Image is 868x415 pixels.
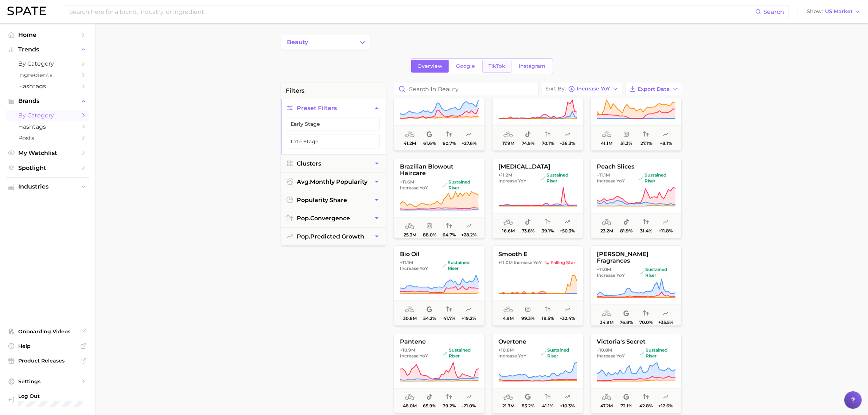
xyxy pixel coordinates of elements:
[403,316,416,321] span: 30.8m
[503,393,513,402] span: average monthly popularity: Very High Popularity
[564,305,570,314] span: popularity predicted growth: Uncertain
[805,7,863,16] button: ShowUS Market
[503,305,513,314] span: average monthly popularity: High Popularity
[6,341,89,352] a: Help
[640,141,651,146] span: 27.1%
[446,222,452,230] span: popularity convergence: High Convergence
[591,70,682,151] button: beetles gel polish+11.9m Increase YoYsustained risersustained riser41.1m51.3%27.1%+8.1%
[427,222,432,230] span: popularity share: Instagram
[442,260,479,271] span: sustained riser
[625,83,682,95] button: Export Data
[600,228,613,233] span: 23.2m
[640,228,652,233] span: 31.4%
[564,393,570,402] span: popularity predicted growth: Uncertain
[400,260,413,265] span: +11.1m
[18,135,77,141] span: Posts
[498,353,526,359] span: Increase YoY
[591,245,682,326] button: [PERSON_NAME] fragrances+11.0m Increase YoYsustained risersustained riser34.9m76.8%70.0%+35.5%
[6,81,89,92] a: Hashtags
[658,403,673,408] span: +12.6%
[6,391,89,410] a: Log out. Currently logged in with e-mail mzreik@lashcoholding.com.
[466,222,472,230] span: popularity predicted growth: Very Likely
[6,147,89,159] a: My Watchlist
[18,150,77,156] span: My Watchlist
[423,141,436,146] span: 61.6%
[443,347,478,359] span: sustained riser
[492,158,583,238] button: [MEDICAL_DATA]+11.2m Increase YoYsustained risersustained riser16.6m73.8%39.1%+50.3%
[281,228,386,245] button: pop.predicted growth
[18,357,77,364] span: Product Releases
[545,218,550,226] span: popularity convergence: Low Convergence
[521,403,534,408] span: 83.2%
[394,333,485,413] button: pantene+10.9m Increase YoYsustained risersustained riser48.0m65.9%39.2%-21.0%
[602,309,611,318] span: average monthly popularity: Very High Popularity
[466,393,472,402] span: popularity predicted growth: Very Unlikely
[427,305,432,314] span: popularity share: Google
[18,71,77,78] span: Ingredients
[591,251,681,264] span: [PERSON_NAME] fragrances
[297,215,350,222] span: convergence
[446,130,452,139] span: popularity convergence: High Convergence
[403,403,417,408] span: 48.0m
[281,173,386,191] button: avg.monthly popularity
[545,305,550,314] span: popularity convergence: Very Low Convergence
[525,130,531,139] span: popularity share: TikTok
[663,218,669,226] span: popularity predicted growth: Likely
[394,338,484,345] span: pantene
[489,63,505,69] span: TikTok
[423,403,436,408] span: 65.9%
[545,393,550,402] span: popularity convergence: Medium Convergence
[638,86,670,92] span: Export Data
[658,320,673,325] span: +35.5%
[493,338,583,345] span: overtone
[450,60,481,73] a: Google
[442,263,446,268] img: sustained riser
[659,228,673,233] span: +11.8%
[400,265,428,271] span: Increase YoY
[663,309,669,318] span: popularity predicted growth: Very Likely
[18,378,77,385] span: Settings
[18,393,90,399] span: Log Out
[443,351,447,355] img: sustained riser
[541,228,553,233] span: 39.1%
[297,233,365,240] span: predicted growth
[18,343,77,349] span: Help
[446,305,452,314] span: popularity convergence: Medium Convergence
[286,86,305,95] span: filters
[7,7,46,15] img: SPATE
[564,130,570,139] span: popularity predicted growth: Likely
[541,172,577,184] span: sustained riser
[519,63,545,69] span: Instagram
[492,245,583,326] button: smooth e+11.0m Increase YoYfalling starfalling star4.9m99.3%18.5%+32.4%
[287,39,308,46] span: beauty
[597,267,611,272] span: +11.0m
[6,121,89,132] a: Hashtags
[281,155,386,172] button: Clusters
[597,353,625,359] span: Increase YoY
[493,251,583,257] span: smooth e
[545,260,575,265] span: falling star
[394,251,484,257] span: bio oil
[503,218,513,226] span: average monthly popularity: High Popularity
[663,130,669,139] span: popularity predicted growth: Uncertain
[403,232,416,237] span: 25.3m
[442,183,447,187] img: sustained riser
[297,215,311,222] abbr: popularity index
[411,60,449,73] a: Overview
[281,35,370,50] button: Change Category
[639,403,653,408] span: 42.8%
[18,123,77,130] span: Hashtags
[6,132,89,144] a: Posts
[577,87,610,91] span: Increase YoY
[602,393,611,402] span: average monthly popularity: Very High Popularity
[620,320,633,325] span: 76.8%
[525,305,531,314] span: popularity share: Instagram
[591,338,681,345] span: victoria's secret
[498,260,513,265] span: +11.0m
[456,63,475,69] span: Google
[297,160,322,167] span: Clusters
[297,233,311,240] abbr: popularity index
[600,320,613,325] span: 34.9m
[394,158,485,238] button: brazilian blowout haircare+11.6m Increase YoYsustained risersustained riser25.3m88.0%64.7%+28.2%
[281,99,386,117] button: Preset Filters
